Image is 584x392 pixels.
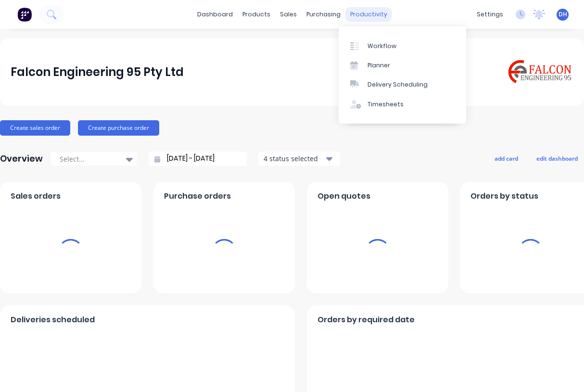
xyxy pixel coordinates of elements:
span: Open quotes [317,190,370,202]
span: Sales orders [11,190,61,202]
div: products [238,7,275,22]
a: Timesheets [339,95,466,114]
span: Orders by status [470,190,538,202]
div: Planner [368,61,390,70]
div: 4 status selected [264,153,324,164]
a: Workflow [339,36,466,55]
a: Delivery Scheduling [339,75,466,94]
div: purchasing [302,7,345,22]
span: Purchase orders [164,190,231,202]
div: productivity [345,7,392,22]
div: sales [275,7,302,22]
div: Falcon Engineering 95 Pty Ltd [11,63,184,82]
div: Delivery Scheduling [368,80,428,89]
span: DH [559,10,567,19]
div: Workflow [368,42,396,51]
img: Factory [17,7,32,22]
a: Planner [339,56,466,75]
button: Create purchase order [78,120,159,136]
img: Falcon Engineering 95 Pty Ltd [506,58,573,86]
button: add card [488,152,524,164]
span: Deliveries scheduled [11,314,95,326]
button: 4 status selected [258,152,340,166]
div: Timesheets [368,100,404,109]
a: dashboard [192,7,238,22]
button: edit dashboard [530,152,584,164]
span: Orders by required date [317,314,415,326]
div: settings [472,7,508,22]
